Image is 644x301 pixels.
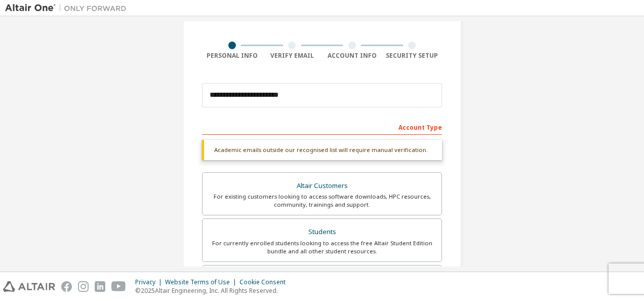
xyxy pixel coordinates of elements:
[209,193,435,209] div: For existing customers looking to access software downloads, HPC resources, community, trainings ...
[202,52,262,60] div: Personal Info
[95,281,105,292] img: linkedin.svg
[111,281,126,292] img: youtube.svg
[209,225,435,239] div: Students
[135,286,292,295] p: © 2025 Altair Engineering, Inc. All Rights Reserved.
[262,52,323,60] div: Verify Email
[209,179,435,193] div: Altair Customers
[382,52,442,60] div: Security Setup
[3,281,55,292] img: altair_logo.svg
[5,3,132,13] img: Altair One
[202,140,442,160] div: Academic emails outside our recognised list will require manual verification.
[135,278,165,286] div: Privacy
[322,52,382,60] div: Account Info
[209,239,435,255] div: For currently enrolled students looking to access the free Altair Student Edition bundle and all ...
[78,281,89,292] img: instagram.svg
[239,278,292,286] div: Cookie Consent
[61,281,72,292] img: facebook.svg
[202,119,442,135] div: Account Type
[165,278,239,286] div: Website Terms of Use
